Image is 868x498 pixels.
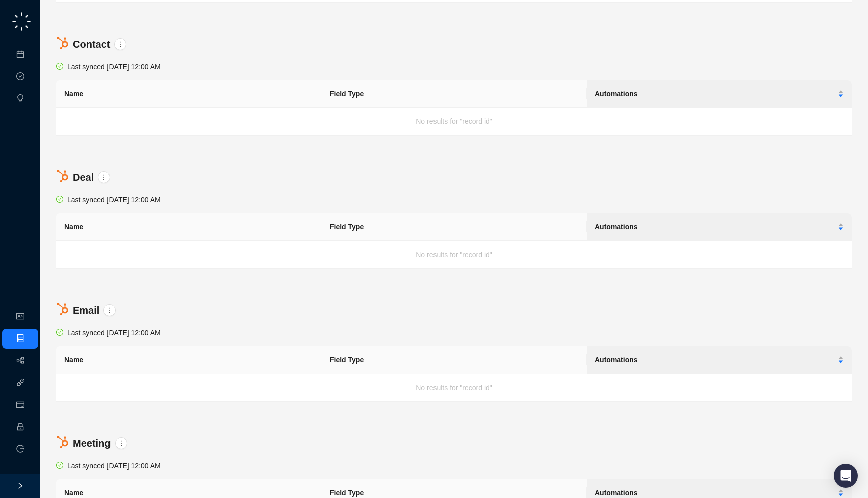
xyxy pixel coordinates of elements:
[17,482,24,489] span: right
[56,241,852,269] td: No results for "record id"
[67,63,161,71] span: Last synced [DATE] 12:00 AM
[29,51,82,59] a: Meetings & Calls
[56,213,321,241] th: Name
[29,313,69,321] a: Organization
[10,10,33,33] img: logo-small-C4UdH2pc.png
[106,307,113,314] span: more
[56,108,852,136] td: No results for "record id"
[56,329,63,336] span: check-circle
[56,196,63,203] span: check-circle
[56,80,321,108] th: Name
[29,335,80,343] a: Objects & Fields
[67,196,161,204] span: Last synced [DATE] 12:00 AM
[67,329,161,337] span: Last synced [DATE] 12:00 AM
[117,41,124,48] span: more
[73,436,111,450] h4: Meeting
[29,379,66,387] a: Integrations
[321,80,587,108] th: Field Type
[321,346,587,374] th: Field Type
[834,464,858,488] div: Open Intercom Messenger
[73,303,99,317] h4: Email
[595,221,836,232] span: Automations
[73,37,110,51] h4: Contact
[118,440,125,447] span: more
[67,462,161,470] span: Last synced [DATE] 12:00 AM
[29,423,60,431] a: Employee
[56,374,852,402] td: No results for "record id"
[29,95,53,103] a: Insights
[321,213,587,241] th: Field Type
[16,445,24,453] span: logout
[595,354,836,365] span: Automations
[56,462,63,469] span: check-circle
[29,73,77,81] a: Approval Tasks
[595,88,836,99] span: Automations
[73,170,94,184] h4: Deal
[56,346,321,374] th: Name
[29,401,77,409] a: Usage & Billing
[56,63,63,70] span: check-circle
[29,357,61,365] a: Workflows
[100,174,107,181] span: more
